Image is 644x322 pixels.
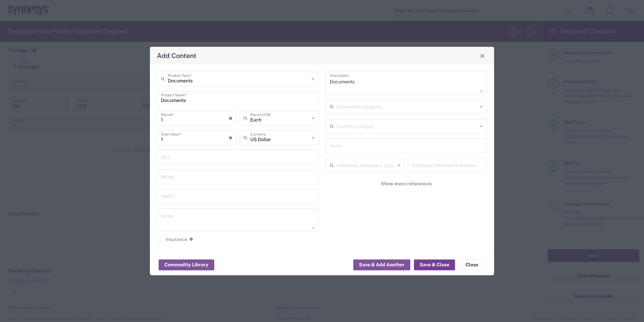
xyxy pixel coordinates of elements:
button: Save & Add Another [353,259,410,270]
label: Insurance [157,237,187,242]
h4: Add Content [157,51,196,60]
button: Commodity Library [159,259,214,270]
button: Save & Close [414,259,455,270]
button: Close [478,51,487,60]
span: Show more references [381,181,432,187]
button: Close [458,259,485,270]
